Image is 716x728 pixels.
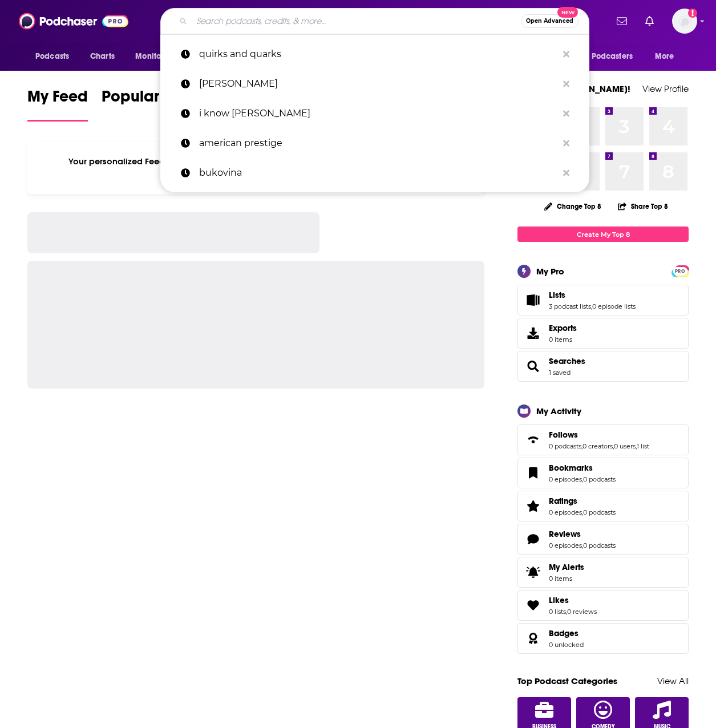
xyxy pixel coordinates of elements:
[549,641,584,649] a: 0 unlocked
[549,595,569,605] span: Likes
[199,99,557,128] p: i know dino
[521,564,544,580] span: My Alerts
[549,463,616,473] a: Bookmarks
[549,463,593,473] span: Bookmarks
[199,39,557,69] p: quirks and quarks
[521,630,544,646] a: Badges
[517,676,617,686] a: Top Podcast Categories
[27,46,84,67] button: open menu
[673,266,687,275] a: PRO
[549,628,579,638] span: Badges
[549,335,577,343] span: 0 items
[160,128,589,158] a: american prestige
[521,325,544,341] span: Exports
[549,475,582,483] a: 0 episodes
[582,442,613,450] a: 0 creators
[549,496,616,506] a: Ratings
[591,302,592,310] span: ,
[583,475,616,483] a: 0 podcasts
[582,541,583,549] span: ,
[613,442,614,450] span: ,
[657,676,689,686] a: View All
[27,87,88,122] a: My Feed
[549,323,577,333] span: Exports
[571,46,649,67] button: open menu
[192,12,521,30] input: Search podcasts, credits, & more...
[521,358,544,374] a: Searches
[19,10,128,32] img: Podchaser - Follow, Share and Rate Podcasts
[612,11,632,31] a: Show notifications dropdown
[521,531,544,547] a: Reviews
[549,369,571,377] a: 1 saved
[517,491,689,521] span: Ratings
[90,48,115,64] span: Charts
[582,475,583,483] span: ,
[567,608,597,616] a: 0 reviews
[517,227,689,242] a: Create My Top 8
[549,508,582,516] a: 0 episodes
[549,430,649,440] a: Follows
[617,195,669,217] button: Share Top 8
[549,595,597,605] a: Likes
[517,524,689,555] span: Reviews
[536,406,581,416] div: My Activity
[672,9,697,34] span: Logged in as PUPPublicity
[636,442,637,450] span: ,
[641,11,658,31] a: Show notifications dropdown
[160,8,589,34] div: Search podcasts, credits, & more...
[549,529,581,539] span: Reviews
[536,266,564,277] div: My Pro
[521,498,544,514] a: Ratings
[521,14,579,28] button: Open AdvancedNew
[521,597,544,613] a: Likes
[549,356,585,366] a: Searches
[549,290,636,300] a: Lists
[521,432,544,448] a: Follows
[673,267,687,276] span: PRO
[581,442,582,450] span: ,
[549,608,566,616] a: 0 lists
[102,87,199,122] a: Popular Feed
[160,39,589,69] a: quirks and quarks
[517,623,689,654] span: Badges
[549,529,616,539] a: Reviews
[27,142,484,194] div: Your personalized Feed is curated based on the Podcasts, Creators, Users, and Lists that you Follow.
[642,83,689,94] a: View Profile
[557,7,578,18] span: New
[199,128,557,158] p: american prestige
[647,46,689,67] button: open menu
[27,87,88,113] span: My Feed
[549,562,584,572] span: My Alerts
[160,158,589,188] a: bukovina
[637,442,649,450] a: 1 list
[517,590,689,621] span: Likes
[517,458,689,488] span: Bookmarks
[127,46,191,67] button: open menu
[521,465,544,481] a: Bookmarks
[517,285,689,316] span: Lists
[583,508,616,516] a: 0 podcasts
[199,69,557,99] p: Arroe Collins
[672,9,697,34] button: Show profile menu
[35,48,69,64] span: Podcasts
[549,430,578,440] span: Follows
[672,9,697,34] img: User Profile
[549,442,581,450] a: 0 podcasts
[83,46,122,67] a: Charts
[592,302,636,310] a: 0 episode lists
[102,87,199,113] span: Popular Feed
[517,351,689,382] span: Searches
[549,575,584,583] span: 0 items
[160,69,589,99] a: [PERSON_NAME]
[517,424,689,455] span: Follows
[655,48,674,64] span: More
[135,48,176,64] span: Monitoring
[583,541,616,549] a: 0 podcasts
[160,99,589,128] a: i know [PERSON_NAME]
[549,541,582,549] a: 0 episodes
[614,442,636,450] a: 0 users
[549,496,577,506] span: Ratings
